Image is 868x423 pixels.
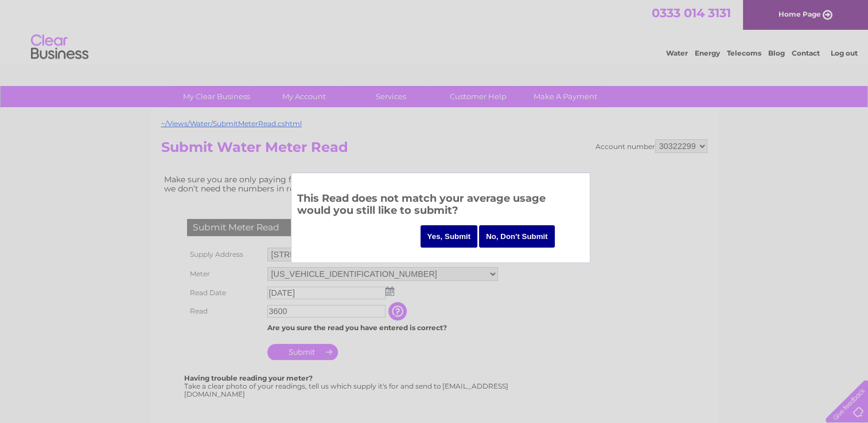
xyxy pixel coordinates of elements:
[421,225,478,248] input: Yes, Submit
[297,190,584,222] h3: This Read does not match your average usage would you still like to submit?
[164,6,706,56] div: Clear Business is a trading name of Verastar Limited (registered in [GEOGRAPHIC_DATA] No. 3667643...
[695,49,720,57] a: Energy
[652,6,731,20] a: 0333 014 3131
[768,49,785,57] a: Blog
[792,49,820,57] a: Contact
[479,225,555,248] input: No, Don't Submit
[30,30,89,65] img: logo.png
[830,49,857,57] a: Log out
[727,49,761,57] a: Telecoms
[666,49,688,57] a: Water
